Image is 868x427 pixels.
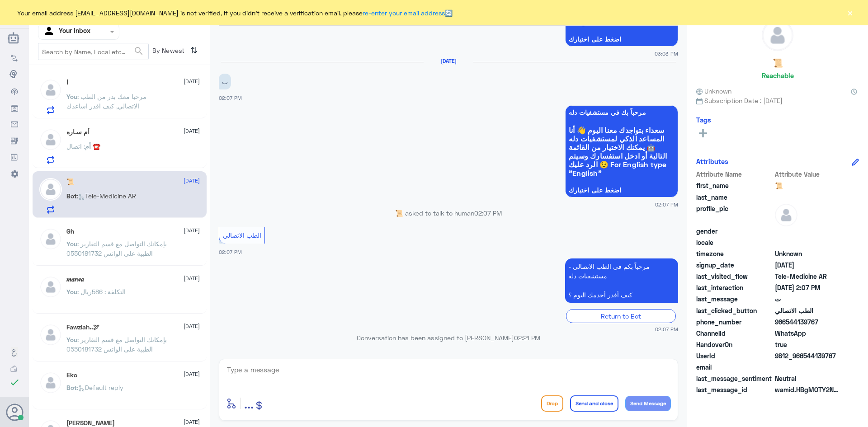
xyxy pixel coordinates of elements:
span: timezone [696,249,773,258]
button: × [845,8,854,17]
span: 03:03 PM [655,50,678,57]
span: first_name [696,181,773,190]
p: 7/10/2025, 2:07 PM [219,74,231,89]
h5: Gh [66,228,74,235]
span: wamid.HBgMOTY2NTQ0MTM5NzY3FQIAEhgUM0EzQjYwMjkxQjQyQkI4NEU2NzQA [775,385,840,394]
span: : اتصال ☎️ [66,142,100,150]
span: By Newest [149,43,187,61]
h5: أم سـاره [66,128,90,136]
h5: 📜 [66,178,74,186]
span: : التكلفة : 586ريال [77,288,126,296]
p: Conversation has been assigned to [PERSON_NAME] [219,333,678,343]
h6: [DATE] [424,58,473,64]
span: search [133,46,144,56]
span: [DATE] [184,274,200,282]
p: 📜 asked to talk to human [219,208,678,218]
span: [DATE] [184,127,200,135]
a: re-enter your email address [363,9,445,17]
button: Send Message [625,396,671,411]
span: مرحباً بك في مستشفيات دله [569,109,675,116]
span: email [696,362,773,372]
div: Return to Bot [566,309,676,323]
span: last_name [696,192,773,202]
span: : بإمكانك التواصل مع قسم التقارير الطبية على الواتس 0550181732 [66,336,167,353]
span: 0 [775,374,840,383]
img: defaultAdmin.png [39,178,62,201]
span: 02:07 PM [655,325,678,333]
span: Unknown [696,86,731,96]
span: HandoverOn [696,340,773,349]
h5: Fawziah..🕊 [66,324,99,331]
span: phone_number [696,317,773,327]
span: : Tele-Medicine AR [77,192,136,200]
span: 02:07 PM [219,95,242,101]
span: [DATE] [184,226,200,235]
span: [DATE] [184,418,200,426]
span: gender [696,226,773,236]
h5: Eko [66,371,77,379]
span: [DATE] [184,370,200,378]
img: defaultAdmin.png [39,228,62,250]
img: defaultAdmin.png [39,324,62,346]
span: last_clicked_button [696,306,773,315]
span: اضغط على اختيارك [569,36,675,43]
span: الطب الاتصالي [775,306,840,315]
span: Subscription Date : [DATE] [696,96,859,105]
h6: Reachable [762,71,794,80]
span: true [775,340,840,349]
span: [DATE] [184,77,200,85]
span: ChannelId [696,328,773,338]
button: Drop [541,395,563,412]
span: Attribute Value [775,169,840,179]
i: ⇅ [190,43,198,58]
span: ت [775,294,840,304]
span: سعداء بتواجدك معنا اليوم 👋 أنا المساعد الذكي لمستشفيات دله 🤖 يمكنك الاختيار من القائمة التالية أو... [569,126,675,177]
span: اضغط على اختيارك [569,187,675,194]
span: null [775,362,840,372]
span: 9812_966544139767 [775,351,840,361]
span: locale [696,238,773,247]
span: signup_date [696,260,773,270]
h5: 📜 [773,58,783,68]
h6: Attributes [696,157,728,165]
span: : مرحبا معك بدر من الطب الاتصالي, كيف اقدر اساعدك [66,93,146,110]
span: You [66,336,77,343]
button: search [133,44,144,59]
span: Unknown [775,249,840,258]
button: Send and close [570,395,618,412]
input: Search by Name, Local etc… [38,43,148,60]
span: Bot [66,384,77,391]
span: الطب الاتصالي [223,231,261,239]
img: defaultAdmin.png [39,128,62,151]
span: 2025-08-07T12:29:03.249Z [775,260,840,270]
span: You [66,288,77,296]
span: null [775,238,840,247]
span: : بإمكانك التواصل مع قسم التقارير الطبية على الواتس 0550181732 [66,240,167,257]
span: last_message_id [696,385,773,394]
span: [DATE] [184,177,200,185]
span: 2025-10-07T11:07:33.326Z [775,283,840,292]
img: defaultAdmin.png [39,276,62,298]
span: Bot [66,192,77,200]
span: 02:07 PM [219,249,242,255]
button: ... [244,393,254,413]
span: profile_pic [696,204,773,225]
span: [DATE] [184,322,200,330]
span: ... [244,395,254,411]
span: أم [85,142,91,150]
i: check [9,377,20,388]
span: last_interaction [696,283,773,292]
img: defaultAdmin.png [775,204,797,226]
span: 966544139767 [775,317,840,327]
h5: ا [66,79,68,86]
span: last_message_sentiment [696,374,773,383]
span: : Default reply [77,384,123,391]
h5: 𝒎𝒂𝒓𝒘𝒂 [66,276,84,283]
span: null [775,226,840,236]
h5: Mohammed ALRASHED [66,419,115,427]
span: You [66,240,77,248]
img: defaultAdmin.png [39,79,62,101]
img: defaultAdmin.png [39,371,62,394]
span: You [66,93,77,100]
img: defaultAdmin.png [762,20,793,51]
